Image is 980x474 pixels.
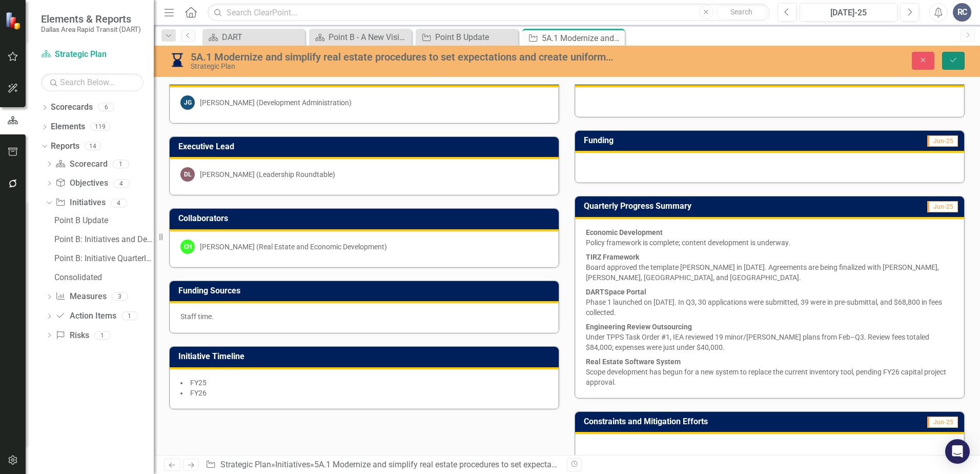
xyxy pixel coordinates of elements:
[586,285,953,320] p: Phase 1 launched on [DATE]. In Q3, 30 applications were submitted, 39 were in pre-submittal, and ...
[178,352,554,361] h3: Initiative Timeline
[584,202,873,211] h3: Quarterly Progress Summary
[191,63,615,70] div: Strategic Plan
[418,31,516,44] a: Point B Update
[927,135,958,147] span: Jun-25
[178,214,554,223] h3: Collaborators
[200,169,335,180] div: [PERSON_NAME] (Leadership Roundtable)
[85,142,101,150] div: 14
[52,250,154,267] a: Point B: Initiative Quarterly Summary by Executive Lead & PM
[220,460,271,469] a: Strategic Plan
[5,12,23,30] img: ClearPoint Strategy
[435,31,516,44] div: Point B Update
[52,212,154,229] a: Point B Update
[205,31,302,44] a: DART
[200,242,387,252] div: [PERSON_NAME] (Real Estate and Economic Development)
[55,177,108,189] a: Objectives
[41,25,141,33] small: Dallas Area Rapid Transit (DART)
[90,123,110,131] div: 119
[180,311,548,322] p: Staff time.
[111,199,127,207] div: 4
[953,3,971,22] button: RC
[41,13,141,25] span: Elements & Reports
[41,73,144,91] input: Search Below...
[112,292,128,301] div: 3
[803,7,894,19] div: [DATE]-25
[716,5,767,19] button: Search
[51,121,85,133] a: Elements
[121,312,138,321] div: 1
[730,8,752,16] span: Search
[180,240,195,254] div: CH
[51,141,79,152] a: Reports
[98,103,114,112] div: 6
[55,310,116,322] a: Action Items
[927,201,958,212] span: Jun-25
[51,102,93,113] a: Scorecards
[586,288,646,296] strong: DARTSpace Portal
[54,273,154,282] div: Consolidated
[542,32,622,45] div: 5A.1 Modernize and simplify real estate procedures to set expectations and create uniformity for ...
[584,417,883,426] h3: Constraints and Mitigation Efforts
[206,459,559,471] div: » »
[586,227,953,250] p: Policy framework is complete; content development is underway.
[55,330,89,342] a: Risks
[190,379,207,387] span: FY25
[54,254,154,263] div: Point B: Initiative Quarterly Summary by Executive Lead & PM
[200,97,352,108] div: [PERSON_NAME] (Development Administration)
[113,179,130,188] div: 4
[94,331,111,340] div: 1
[586,354,953,387] p: Scope development has begun for a new system to replace the current inventory tool, pending FY26 ...
[52,231,154,248] a: Point B: Initiatives and Descriptions
[180,95,195,110] div: JG
[586,320,953,354] p: Under TPPS Task Order #1, IEA reviewed 19 minor/[PERSON_NAME] plans from Feb–Q3. Review fees tota...
[169,52,186,68] img: In Progress
[800,3,897,22] button: [DATE]-25
[275,460,310,469] a: Initiatives
[586,250,953,285] p: Board approved the template [PERSON_NAME] in [DATE]. Agreements are being finalized with [PERSON_...
[191,51,615,63] div: 5A.1 Modernize and simplify real estate procedures to set expectations and create uniformity for ...
[52,269,154,286] a: Consolidated
[55,291,106,303] a: Measures
[314,460,740,469] div: 5A.1 Modernize and simplify real estate procedures to set expectations and create uniformity for ...
[312,31,409,44] a: Point B - A New Vision for Mobility in [GEOGRAPHIC_DATA][US_STATE]
[180,167,195,182] div: DL
[945,439,970,464] div: Open Intercom Messenger
[54,235,154,244] div: Point B: Initiatives and Descriptions
[178,142,554,151] h3: Executive Lead
[178,286,554,295] h3: Funding Sources
[586,228,663,236] strong: Economic Development
[222,31,302,44] div: DART
[329,31,409,44] div: Point B - A New Vision for Mobility in [GEOGRAPHIC_DATA][US_STATE]
[54,216,154,225] div: Point B Update
[41,49,144,61] a: Strategic Plan
[584,136,765,145] h3: Funding
[586,323,692,331] strong: Engineering Review Outsourcing
[55,159,107,170] a: Scorecard
[927,417,958,428] span: Jun-25
[208,4,770,22] input: Search ClearPoint...
[586,358,681,366] strong: Real Estate Software System
[586,253,639,261] strong: TIRZ Framework
[190,389,207,397] span: FY26
[55,197,105,209] a: Initiatives
[113,160,129,168] div: 1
